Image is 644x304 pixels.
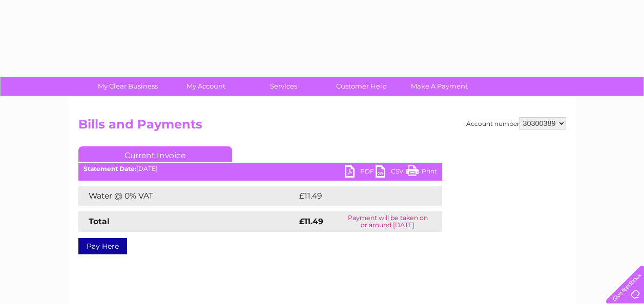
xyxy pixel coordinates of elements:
strong: £11.49 [299,216,323,226]
a: Pay Here [78,238,127,254]
a: Current Invoice [78,146,232,162]
a: PDF [345,165,376,180]
a: CSV [376,165,406,180]
strong: Total [89,216,110,226]
td: Payment will be taken on or around [DATE] [334,211,442,232]
a: Make A Payment [397,77,482,96]
td: Water @ 0% VAT [78,186,297,206]
div: Account number [466,117,566,129]
h2: Bills and Payments [78,117,566,137]
a: My Clear Business [86,77,170,96]
a: Customer Help [319,77,404,96]
div: [DATE] [78,165,442,172]
a: Services [241,77,326,96]
a: My Account [163,77,248,96]
a: Print [406,165,437,180]
td: £11.49 [297,186,420,206]
b: Statement Date: [84,165,136,172]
